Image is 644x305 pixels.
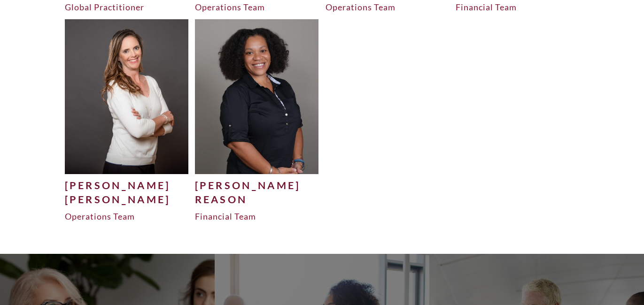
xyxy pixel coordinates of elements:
[195,211,319,222] div: Financial Team
[65,1,189,13] div: Global Practitioner
[326,1,450,13] div: Operations Team
[65,19,189,222] a: [PERSON_NAME][PERSON_NAME]Operations Team
[195,178,319,192] div: [PERSON_NAME]
[65,178,189,192] div: [PERSON_NAME]
[65,192,189,206] div: [PERSON_NAME]
[456,1,580,13] div: Financial Team
[195,19,319,174] img: Alicha-Reason-1-500x625.jpg
[195,192,319,206] div: Reason
[195,19,319,222] a: [PERSON_NAME]ReasonFinancial Team
[65,211,189,222] div: Operations Team
[195,1,319,13] div: Operations Team
[65,19,189,174] img: Liz-Olivier-500x625.jpg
